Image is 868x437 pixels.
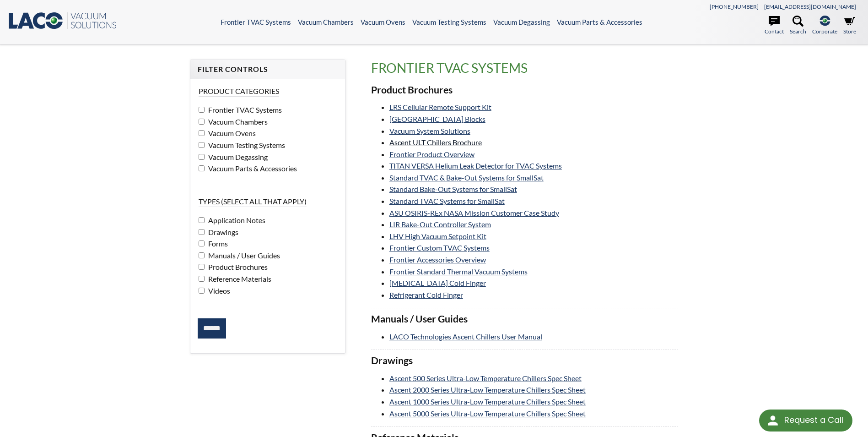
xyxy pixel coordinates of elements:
[199,154,205,160] input: Vacuum Degassing
[206,164,297,173] span: Vacuum Parts & Accessories
[199,252,205,258] input: Manuals / User Guides
[389,220,491,229] a: LIR Bake-Out Controller System
[389,161,562,170] a: TITAN VERSA Helium Leak Detector for TVAC Systems
[493,18,550,26] a: Vacuum Degassing
[557,18,642,26] a: Vacuum Parts & Accessories
[199,119,205,125] input: Vacuum Chambers
[710,3,759,10] a: [PHONE_NUMBER]
[199,142,205,148] input: Vacuum Testing Systems
[389,126,470,135] a: Vacuum System Solutions
[206,286,230,295] span: Videos
[361,18,405,26] a: Vacuum Ovens
[389,374,582,382] a: Ascent 500 Series Ultra-Low Temperature Chillers Spec Sheet
[766,413,780,428] img: round button
[206,228,238,236] span: Drawings
[389,290,463,299] a: Refrigerant Cold Finger
[389,197,505,205] a: Standard TVAC Systems for SmallSat
[221,18,291,26] a: Frontier TVAC Systems
[389,150,474,158] a: Frontier Product Overview
[389,208,559,217] a: ASU OSIRIS-REx NASA Mission Customer Case Study
[371,313,678,326] h3: Manuals / User Guides
[206,251,280,260] span: Manuals / User Guides
[206,274,271,283] span: Reference Materials
[199,86,279,97] legend: Product Categories
[412,18,486,26] a: Vacuum Testing Systems
[206,239,228,248] span: Forms
[790,16,806,36] a: Search
[199,217,205,223] input: Application Notes
[199,107,205,113] input: Frontier TVAC Systems
[371,84,678,97] h3: Product Brochures
[843,16,856,36] a: Store
[199,288,205,294] input: Videos
[199,264,205,270] input: Product Brochures
[389,243,490,252] a: Frontier Custom TVAC Systems
[371,60,528,76] span: translation missing: en.product_groups.Frontier TVAC Systems
[206,216,265,224] span: Application Notes
[199,197,307,207] legend: Types (select all that apply)
[759,410,852,432] div: Request a Call
[298,18,354,26] a: Vacuum Chambers
[389,409,586,418] a: Ascent 5000 Series Ultra-Low Temperature Chillers Spec Sheet
[206,117,268,126] span: Vacuum Chambers
[784,410,843,431] div: Request a Call
[389,397,586,406] a: Ascent 1000 Series Ultra-Low Temperature Chillers Spec Sheet
[389,185,517,193] a: Standard Bake-Out Systems for SmallSat
[199,240,205,246] input: Forms
[389,138,482,147] a: Ascent ULT Chillers Brochure
[389,279,486,287] a: [MEDICAL_DATA] Cold Finger
[389,115,485,123] a: [GEOGRAPHIC_DATA] Blocks
[199,229,205,235] input: Drawings
[199,276,205,282] input: Reference Materials
[389,103,491,111] a: LRS Cellular Remote Support Kit
[389,267,528,276] a: Frontier Standard Thermal Vacuum Systems
[812,27,837,36] span: Corporate
[764,3,856,10] a: [EMAIL_ADDRESS][DOMAIN_NAME]
[198,65,337,74] h4: Filter Controls
[206,153,268,161] span: Vacuum Degassing
[206,105,282,114] span: Frontier TVAC Systems
[371,355,678,367] h3: Drawings
[206,129,256,137] span: Vacuum Ovens
[389,232,486,240] a: LHV High Vacuum Setpoint Kit
[199,165,205,171] input: Vacuum Parts & Accessories
[389,385,586,394] a: Ascent 2000 Series Ultra-Low Temperature Chillers Spec Sheet
[765,16,784,36] a: Contact
[389,332,542,341] a: LACO Technologies Ascent Chillers User Manual
[389,255,486,264] a: Frontier Accessories Overview
[206,262,268,271] span: Product Brochures
[199,130,205,136] input: Vacuum Ovens
[206,141,285,149] span: Vacuum Testing Systems
[389,173,544,182] a: Standard TVAC & Bake-Out Systems for SmallSat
